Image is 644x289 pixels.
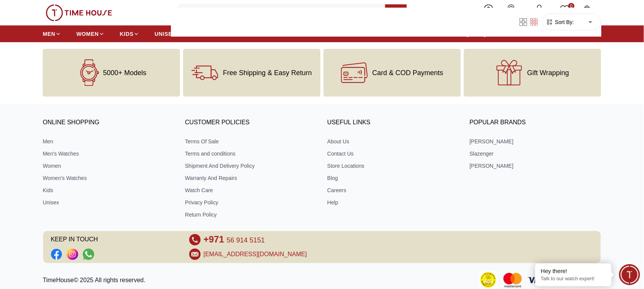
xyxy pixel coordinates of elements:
a: Careers [327,186,459,194]
p: TimeHouse© 2025 All rights reserved. [43,276,148,285]
a: Help [327,199,459,206]
h3: Popular Brands [470,117,601,128]
span: KIDS [120,30,134,38]
a: [EMAIL_ADDRESS][DOMAIN_NAME] [204,250,307,259]
a: Store Locations [327,162,459,170]
span: MEN [43,30,55,38]
a: Watch Care [185,186,317,194]
a: Social Link [83,249,94,260]
a: Men [43,138,174,145]
a: Unisex [43,199,174,206]
a: Blog [327,174,459,182]
span: Sort By: [554,18,574,26]
img: Visa [528,277,546,283]
span: 56 914 5151 [227,236,265,244]
h3: USEFUL LINKS [327,117,459,128]
a: 0Wishlist [554,3,576,22]
a: Contact Us [327,150,459,157]
a: [PERSON_NAME] [470,138,601,145]
span: KEEP IN TOUCH [51,234,179,246]
a: Terms Of Sale [185,138,317,145]
a: UNISEX [155,27,182,41]
a: [PERSON_NAME] [470,162,601,170]
span: UNISEX [155,30,176,38]
a: Our Stores [497,3,525,22]
a: Warranty And Repairs [185,174,317,182]
a: Slazenger [470,150,601,157]
a: Shipment And Delivery Policy [185,162,317,170]
li: Facebook [51,249,62,260]
a: WOMEN [76,27,105,41]
a: KIDS [120,27,139,41]
a: Women's Watches [43,174,174,182]
a: Terms and conditions [185,150,317,157]
a: Women [43,162,174,170]
span: WOMEN [76,30,99,38]
span: Free Shipping & Easy Return [223,69,312,77]
div: Chat Widget [619,264,640,285]
img: Mastercard [504,273,522,287]
span: Card & COD Payments [372,69,443,77]
p: Talk to our watch expert! [541,276,606,282]
a: Help [480,3,497,22]
a: Men's Watches [43,150,174,157]
button: Sort By: [546,18,574,26]
div: Hey there! [541,267,606,275]
a: Kids [43,186,174,194]
h3: ONLINE SHOPPING [43,117,174,128]
span: Gift Wrapping [527,69,569,77]
a: About Us [327,138,459,145]
img: ... [46,5,112,21]
a: +971 56 914 5151 [204,234,265,246]
a: Social Link [67,249,78,260]
span: 0 [568,3,575,9]
h3: CUSTOMER POLICIES [185,117,317,128]
button: My Bag [576,4,598,22]
a: Privacy Policy [185,199,317,206]
a: Social Link [51,249,62,260]
span: 5000+ Models [103,69,147,77]
a: Return Policy [185,211,317,218]
a: MEN [43,27,61,41]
